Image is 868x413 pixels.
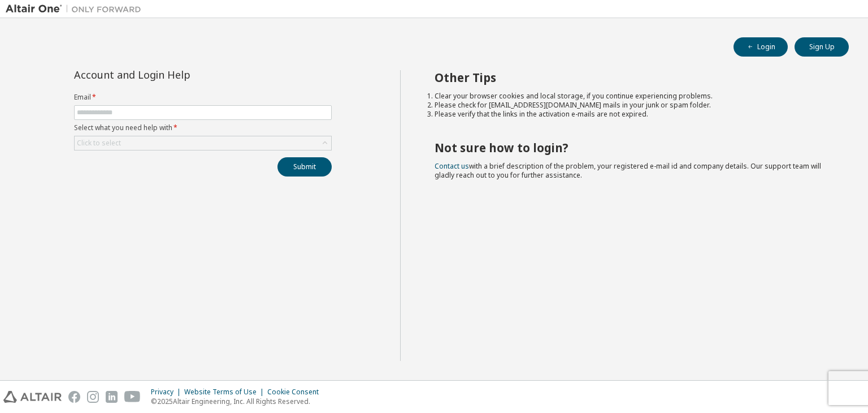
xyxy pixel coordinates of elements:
li: Clear your browser cookies and local storage, if you continue experiencing problems. [435,92,829,101]
div: Privacy [151,388,184,397]
div: Website Terms of Use [184,388,267,397]
h2: Other Tips [435,70,829,85]
div: Click to select [77,139,121,148]
h2: Not sure how to login? [435,140,829,155]
img: youtube.svg [124,391,141,403]
div: Click to select [75,136,331,150]
img: altair_logo.svg [3,391,62,403]
img: linkedin.svg [106,391,118,403]
a: Contact us [435,161,469,171]
img: facebook.svg [68,391,80,403]
img: instagram.svg [87,391,99,403]
li: Please check for [EMAIL_ADDRESS][DOMAIN_NAME] mails in your junk or spam folder. [435,101,829,110]
li: Please verify that the links in the activation e-mails are not expired. [435,110,829,119]
div: Cookie Consent [267,388,325,397]
label: Select what you need help with [74,123,332,132]
button: Login [734,37,788,57]
label: Email [74,93,332,102]
button: Sign Up [795,37,849,57]
span: with a brief description of the problem, your registered e-mail id and company details. Our suppo... [435,161,821,180]
img: Altair One [6,3,147,15]
div: Account and Login Help [74,70,280,79]
p: © 2025 Altair Engineering, Inc. All Rights Reserved. [151,397,325,406]
button: Submit [277,157,332,177]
